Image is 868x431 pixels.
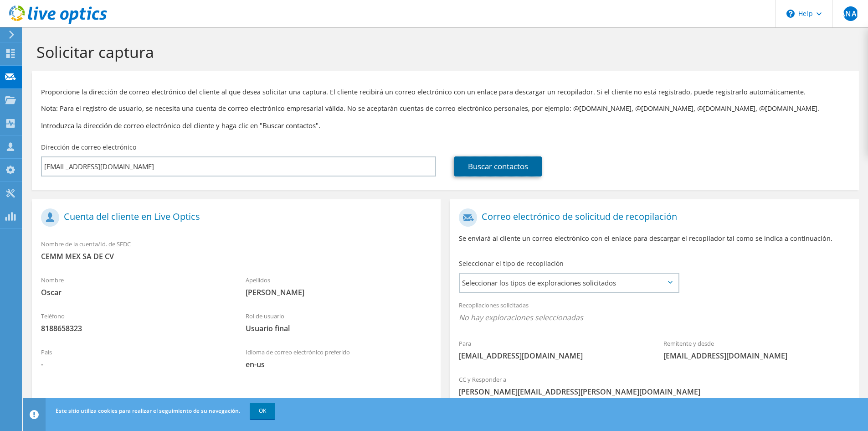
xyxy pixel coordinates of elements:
[246,323,432,333] span: Usuario final
[450,370,858,401] div: CC y Responder a
[250,403,275,419] a: OK
[41,359,227,369] span: -
[663,351,850,361] span: [EMAIL_ADDRESS][DOMAIN_NAME]
[41,251,431,261] span: CEMM MEX SA DE CV
[654,334,859,365] div: Remitente y desde
[786,10,795,18] svg: \n
[32,343,236,374] div: País
[450,296,858,329] div: Recopilaciones solicitadas
[41,287,227,297] span: Oscar
[41,87,850,97] p: Proporcione la dirección de correo electrónico del cliente al que desea solicitar una captura. El...
[41,323,227,333] span: 8188658323
[41,208,427,227] h1: Cuenta del cliente en Live Optics
[459,259,564,268] label: Seleccionar el tipo de recopilación
[56,407,240,415] span: Este sitio utiliza cookies para realizar el seguimiento de su navegación.
[454,156,542,177] a: Buscar contactos
[41,120,850,130] h3: Introduzca la dirección de correo electrónico del cliente y haga clic en "Buscar contactos".
[41,143,136,152] label: Dirección de correo electrónico
[41,104,850,114] p: Nota: Para el registro de usuario, se necesita una cuenta de correo electrónico empresarial válid...
[32,306,236,338] div: Teléfono
[459,234,849,244] p: Se enviará al cliente un correo electrónico con el enlace para descargar el recopilador tal como ...
[843,6,858,21] span: ANAE
[459,387,849,397] span: [PERSON_NAME][EMAIL_ADDRESS][PERSON_NAME][DOMAIN_NAME]
[236,306,441,338] div: Rol de usuario
[460,274,678,292] span: Seleccionar los tipos de exploraciones solicitados
[246,359,432,369] span: en-us
[450,334,654,365] div: Para
[236,270,441,302] div: Apellidos
[459,351,645,361] span: [EMAIL_ADDRESS][DOMAIN_NAME]
[246,287,432,297] span: [PERSON_NAME]
[32,270,236,302] div: Nombre
[459,208,845,227] h1: Correo electrónico de solicitud de recopilación
[236,343,441,374] div: Idioma de correo electrónico preferido
[459,312,849,322] span: No hay exploraciones seleccionadas
[32,234,441,266] div: Nombre de la cuenta/Id. de SFDC
[36,42,850,62] h1: Solicitar captura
